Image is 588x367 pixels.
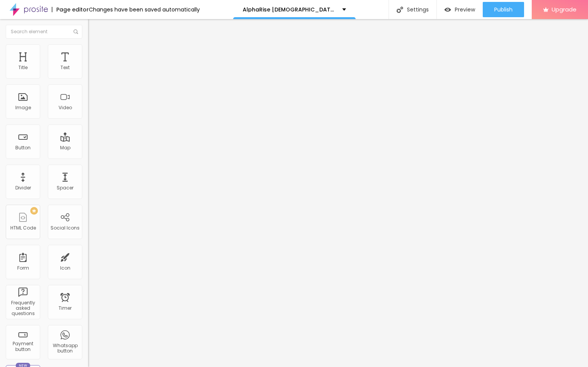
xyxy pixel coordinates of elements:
[455,6,475,13] span: Preview
[18,65,28,70] div: Title
[15,105,31,110] div: Image
[10,225,36,231] div: HTML Code
[8,341,38,352] div: Payment button
[483,2,524,17] button: Publish
[444,6,451,13] img: view-1.svg
[60,65,70,70] div: Text
[57,185,73,191] div: Spacer
[437,2,483,17] button: Preview
[51,225,80,231] div: Social Icons
[494,6,513,13] span: Publish
[60,265,70,271] div: Icon
[17,265,29,271] div: Form
[15,145,31,150] div: Button
[8,300,38,317] div: Frequently asked questions
[59,105,72,110] div: Video
[397,6,403,13] img: Icone
[552,6,577,13] span: Upgrade
[15,185,31,191] div: Divider
[6,25,82,39] input: Search element
[73,29,78,34] img: Icone
[60,145,70,150] div: Map
[88,19,588,367] iframe: Editor
[50,343,80,354] div: Whatsapp button
[52,7,89,12] div: Page editor
[89,7,200,12] div: Changes have been saved automatically
[243,7,336,12] p: AlphaRise [DEMOGRAPHIC_DATA][MEDICAL_DATA] Benefits for men
[59,306,72,311] div: Timer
